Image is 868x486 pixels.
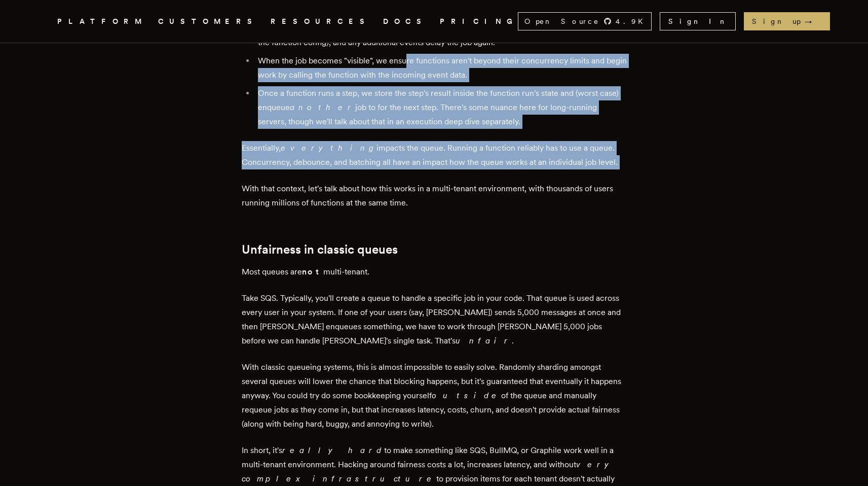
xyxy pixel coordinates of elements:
[255,54,627,82] li: When the job becomes "visible", we ensure functions aren't beyond their concurrency limits and be...
[255,86,627,129] li: Once a function runs a step, we store the step's result inside the function run's state and (wors...
[281,143,376,153] em: everything
[282,445,384,455] em: really hard
[242,291,627,348] p: Take SQS. Typically, you'll create a queue to handle a specific job in your code. That queue is u...
[158,15,258,28] a: CUSTOMERS
[271,15,371,28] button: RESOURCES
[242,141,627,169] p: Essentially, impacts the queue. Running a function reliably has to use a queue. Concurrency, debo...
[242,460,616,483] em: very complex infrastructure
[616,16,649,26] span: 4.9 K
[432,391,501,400] em: outside
[57,15,146,28] button: PLATFORM
[524,16,599,26] span: Open Source
[456,336,512,345] em: unfair
[242,182,627,210] p: With that context, let's talk about how this works in a multi-tenant environment, with thousands ...
[242,242,627,257] h2: Unfairness in classic queues
[805,16,822,26] span: →
[660,12,736,30] a: Sign In
[383,15,428,28] a: DOCS
[242,360,627,431] p: With classic queueing systems, this is almost impossible to easily solve. Randomly sharding among...
[744,12,830,30] a: Sign up
[302,267,323,276] strong: not
[440,15,518,28] a: PRICING
[242,265,627,279] p: Most queues are multi-tenant.
[290,102,355,112] em: another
